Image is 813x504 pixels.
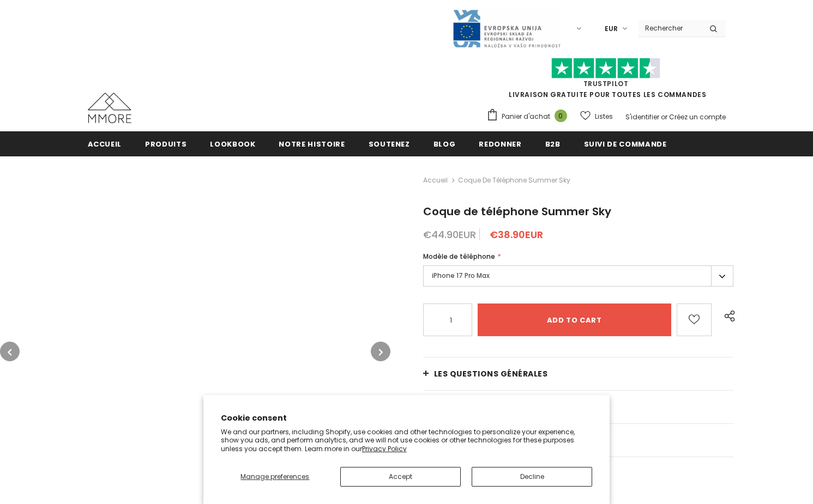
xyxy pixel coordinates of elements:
span: Lookbook [210,139,255,149]
a: Produits [145,131,186,156]
span: Blog [433,139,456,149]
span: Les questions générales [434,368,548,379]
button: Manage preferences [221,467,329,487]
span: Produits [145,139,186,149]
a: Accueil [423,174,448,187]
a: S'identifier [625,112,659,122]
span: EUR [605,23,618,34]
img: Cas MMORE [88,93,131,123]
a: Javni Razpis [452,23,561,33]
a: Suivi de commande [584,131,667,156]
input: Add to cart [478,303,671,336]
h2: Cookie consent [221,412,593,424]
span: or [661,112,667,122]
span: Listes [595,111,613,122]
a: Redonner [479,131,521,156]
span: 0 [555,110,567,122]
img: Javni Razpis [452,9,561,48]
label: iPhone 17 Pro Max [423,265,734,287]
a: Panier d'achat 0 [486,108,573,125]
span: Coque de téléphone Summer Sky [458,174,570,187]
span: €44.90EUR [423,228,476,241]
span: €38.90EUR [490,228,543,241]
span: Coque de téléphone Summer Sky [423,204,611,219]
img: Faites confiance aux étoiles pilotes [551,58,660,79]
span: soutenez [369,139,410,149]
span: LIVRAISON GRATUITE POUR TOUTES LES COMMANDES [486,63,726,99]
span: Panier d'achat [502,111,550,122]
button: Decline [472,467,592,487]
span: Accueil [88,139,122,149]
span: Suivi de commande [584,139,667,149]
a: TrustPilot [583,79,629,88]
a: Notre histoire [279,131,345,156]
button: Accept [340,467,461,487]
a: EMBALLAGE [423,391,734,423]
span: Notre histoire [279,139,345,149]
a: Créez un compte [669,112,726,122]
a: Blog [433,131,456,156]
a: Listes [580,107,613,126]
a: Lookbook [210,131,255,156]
a: Accueil [88,131,122,156]
span: B2B [545,139,561,149]
span: Manage preferences [240,472,309,481]
span: Redonner [479,139,521,149]
a: soutenez [369,131,410,156]
a: Les questions générales [423,357,734,390]
input: Search Site [639,20,701,36]
a: Privacy Policy [362,444,407,453]
a: B2B [545,131,561,156]
span: Modèle de téléphone [423,252,495,261]
p: We and our partners, including Shopify, use cookies and other technologies to personalize your ex... [221,428,593,453]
